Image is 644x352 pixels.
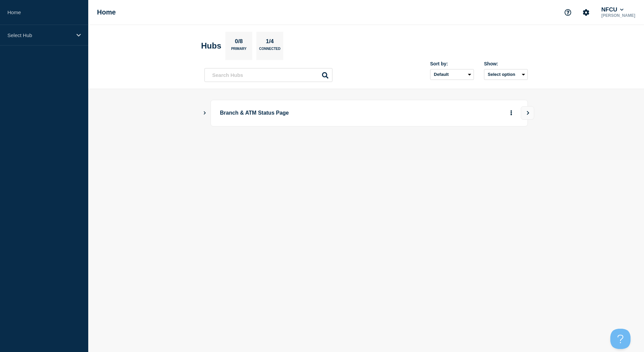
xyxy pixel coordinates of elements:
button: More actions [507,107,516,119]
button: View [521,106,534,120]
button: Support [561,5,575,20]
button: NFCU [600,6,625,13]
p: 0/8 [232,38,246,47]
p: Select Hub [7,32,72,38]
p: Primary [231,47,247,54]
input: Search Hubs [204,68,332,82]
h2: Hubs [201,41,221,51]
p: Branch & ATM Status Page [220,107,406,119]
button: Select option [484,69,528,80]
p: Connected [259,47,280,54]
p: [PERSON_NAME] [600,13,637,18]
div: Show: [484,61,528,66]
div: Sort by: [430,61,474,66]
button: Account settings [579,5,593,20]
h1: Home [97,8,116,16]
select: Sort by [430,69,474,80]
iframe: Help Scout Beacon - Open [610,329,631,349]
button: Show Connected Hubs [203,111,206,116]
p: 1/4 [263,38,277,47]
